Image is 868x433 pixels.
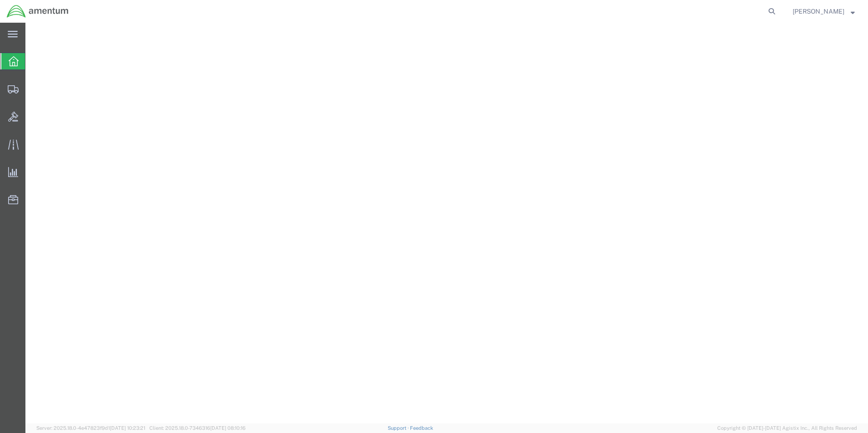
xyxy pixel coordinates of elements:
[793,6,844,16] span: Rosemarie Coey
[6,5,69,18] img: logo
[388,425,410,431] a: Support
[410,425,433,431] a: Feedback
[25,23,868,423] iframe: FS Legacy Container
[717,424,857,432] span: Copyright © [DATE]-[DATE] Agistix Inc., All Rights Reserved
[210,425,246,431] span: [DATE] 08:10:16
[149,425,246,431] span: Client: 2025.18.0-7346316
[36,425,145,431] span: Server: 2025.18.0-4e47823f9d1
[792,6,855,17] button: [PERSON_NAME]
[110,425,145,431] span: [DATE] 10:23:21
